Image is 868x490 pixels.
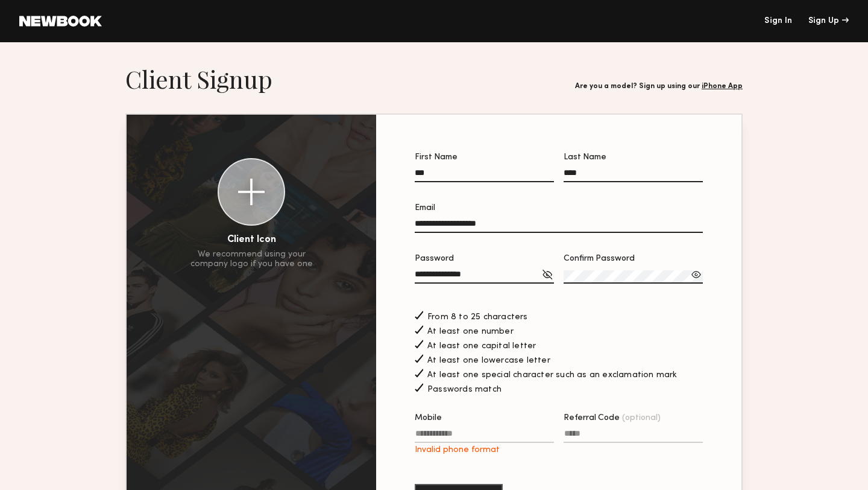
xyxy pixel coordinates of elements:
[427,357,550,365] span: At least one lowercase letter
[427,313,528,322] span: From 8 to 25 characters
[702,83,743,90] a: iPhone App
[427,342,536,351] span: At least one capital letter
[427,371,678,380] span: At least one special character such as an exclamation mark
[564,270,703,284] input: Confirm Password
[575,83,743,91] div: Are you a model? Sign up using our
[415,153,554,162] div: First Name
[415,168,554,182] input: First Name
[564,168,703,182] input: Last Name
[415,204,703,212] div: Email
[564,429,703,443] input: Referral Code(optional)
[427,328,514,336] span: At least one number
[415,445,554,455] div: Invalid phone format
[227,235,276,245] div: Client Icon
[427,386,502,394] span: Passwords match
[415,255,554,263] div: Password
[415,219,703,233] input: Email
[564,414,703,422] div: Referral Code
[415,429,554,443] input: MobileInvalid phone format
[622,414,661,422] span: (optional)
[190,250,313,269] div: We recommend using your company logo if you have one
[415,270,554,284] input: Password
[125,64,272,94] h1: Client Signup
[564,255,703,263] div: Confirm Password
[415,414,554,422] div: Mobile
[564,153,703,162] div: Last Name
[764,17,792,25] a: Sign In
[808,17,849,25] div: Sign Up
